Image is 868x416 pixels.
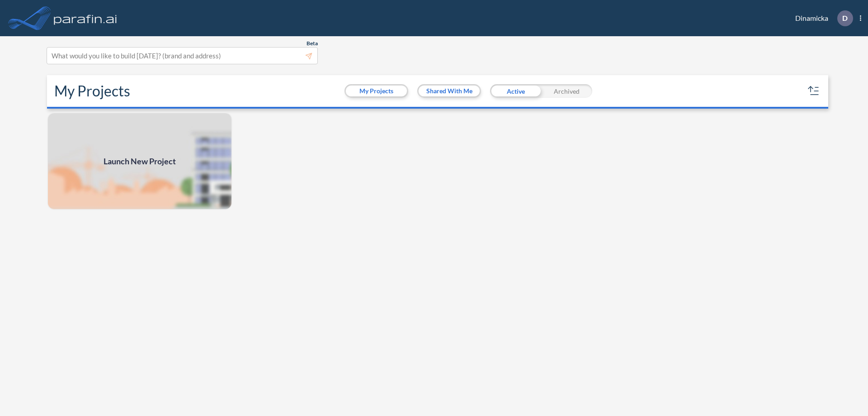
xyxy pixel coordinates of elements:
[842,14,848,22] p: D
[54,82,130,100] h2: My Projects
[52,9,119,27] img: logo
[104,155,176,167] span: Launch New Project
[47,112,232,210] img: add
[490,84,541,98] div: Active
[307,40,318,47] span: Beta
[47,112,232,210] a: Launch New Project
[807,84,821,98] button: sort
[346,86,407,96] button: My Projects
[541,84,592,98] div: Archived
[782,10,861,26] div: Dinamicka
[419,86,480,96] button: Shared With Me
